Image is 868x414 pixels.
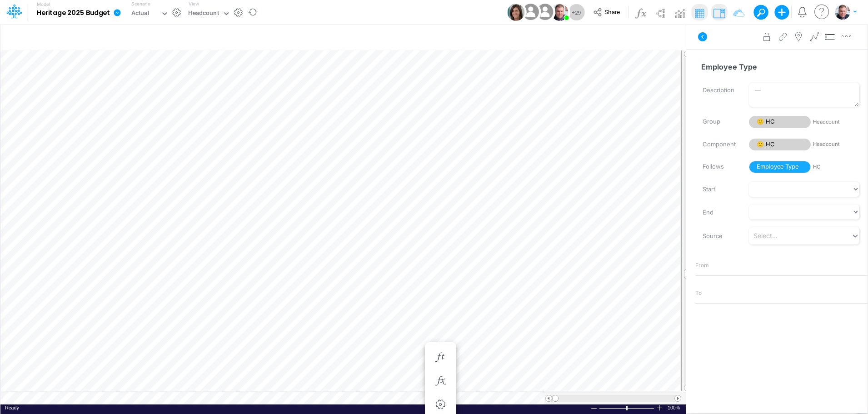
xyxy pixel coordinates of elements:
button: Share [589,5,626,20]
div: Select... [753,231,778,240]
div: Headcount [188,9,219,19]
label: Follows [696,159,742,175]
div: Actual [131,9,150,19]
img: User Image Icon [507,4,524,21]
label: Component [696,137,742,152]
input: Type a title here [8,29,488,47]
div: In Ready mode [5,404,19,411]
label: Description [696,83,742,98]
span: From [695,261,709,269]
span: 🙂 HC [749,139,811,151]
label: Source [696,229,742,244]
b: Heritage 2025 Budget [37,9,110,17]
span: + 29 [572,10,581,15]
label: End [696,205,742,220]
div: Zoom [599,404,656,411]
input: — Node name — [695,58,860,75]
img: User Image Icon [520,2,541,22]
span: Employee Type [749,161,811,173]
img: User Image Icon [534,2,555,22]
div: Zoom Out [590,405,598,412]
span: 🙂 HC [749,116,811,128]
span: Share [604,8,620,15]
img: User Image Icon [551,4,568,21]
a: Notifications [797,7,808,17]
span: Headcount [813,118,859,126]
span: 100% [668,404,681,411]
span: Headcount [813,140,859,148]
span: HC [813,163,859,171]
label: Group [696,114,742,130]
label: Model [37,2,50,7]
label: Start [696,182,742,197]
div: Zoom In [656,404,663,411]
label: Scenario [131,0,150,7]
div: Zoom level [668,404,681,411]
div: Zoom [626,406,628,410]
label: View [189,0,199,7]
span: Ready [5,405,19,410]
span: To [695,289,702,297]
